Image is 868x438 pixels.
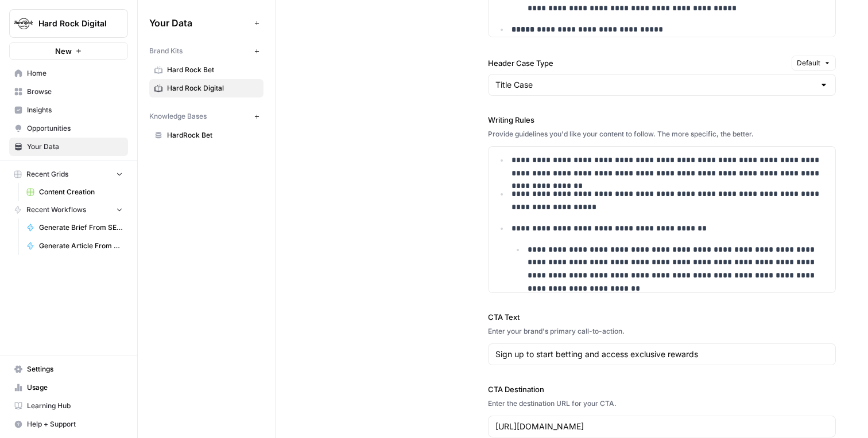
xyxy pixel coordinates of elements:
a: Hard Rock Bet [149,61,263,79]
a: Usage [9,378,128,397]
span: Learning Hub [27,401,123,411]
a: Learning Hub [9,397,128,415]
span: Content Creation [39,187,123,197]
button: Recent Grids [9,166,128,183]
span: Generate Brief From SERP [39,222,123,233]
a: Hard Rock Digital [149,79,263,97]
span: Default [797,58,820,68]
button: Default [792,56,836,71]
span: Home [27,68,123,79]
span: Usage [27,382,123,393]
label: Header Case Type [488,57,787,69]
span: Brand Kits [149,46,183,56]
button: Workspace: Hard Rock Digital [9,9,128,38]
label: CTA Text [488,311,836,323]
input: Title Case [495,79,815,91]
div: Enter your brand's primary call-to-action. [488,326,836,337]
span: Recent Workflows [26,205,86,215]
label: CTA Destination [488,384,836,395]
a: Browse [9,83,128,101]
a: Generate Brief From SERP [21,218,128,237]
span: Hard Rock Digital [167,83,258,93]
button: Help + Support [9,415,128,433]
span: Hard Rock Digital [38,18,108,29]
span: Insights [27,105,123,115]
span: New [55,45,72,57]
span: Your Data [27,142,123,152]
button: Recent Workflows [9,201,128,218]
a: Your Data [9,138,128,156]
input: Gear up and get in the game with Sunday Soccer! [495,349,828,360]
a: Insights [9,101,128,119]
a: Generate Article From Outline [21,237,128,255]
span: Opportunities [27,123,123,134]
span: Settings [27,364,123,374]
input: www.sundaysoccer.com/gearup [495,421,828,432]
span: Your Data [149,16,250,30]
a: Home [9,64,128,83]
button: New [9,42,128,60]
span: Knowledge Bases [149,111,207,122]
span: HardRock Bet [167,130,258,140]
a: Opportunities [9,119,128,138]
div: Provide guidelines you'd like your content to follow. The more specific, the better. [488,129,836,139]
a: Content Creation [21,183,128,201]
span: Help + Support [27,419,123,429]
span: Hard Rock Bet [167,65,258,75]
a: HardRock Bet [149,126,263,144]
span: Generate Article From Outline [39,241,123,251]
span: Browse [27,87,123,97]
span: Recent Grids [26,169,68,179]
a: Settings [9,360,128,378]
label: Writing Rules [488,114,836,126]
img: Hard Rock Digital Logo [13,13,34,34]
div: Enter the destination URL for your CTA. [488,398,836,409]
